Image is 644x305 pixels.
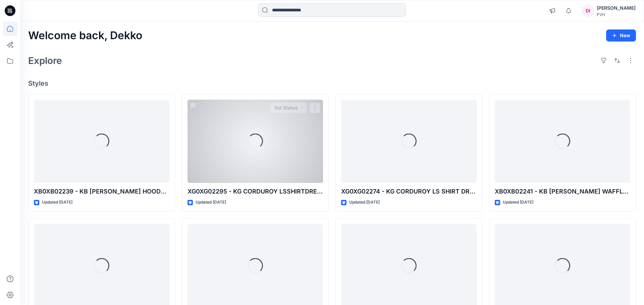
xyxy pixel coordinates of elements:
[34,187,169,196] p: XB0XB02239 - KB [PERSON_NAME] HOODED FLNNL OVERSHIRT - PROTO - V01
[28,55,62,66] h2: Explore
[341,187,477,196] p: XG0XG02274 - KG CORDUROY LS SHIRT DRESS - PROTO - V01
[503,199,533,206] p: Updated [DATE]
[597,4,636,12] div: [PERSON_NAME]
[606,29,636,42] button: New
[28,79,636,87] h4: Styles
[495,187,630,196] p: XB0XB02241 - KB [PERSON_NAME] WAFFLE CHECK SHIRT - PROTO - V01
[187,187,323,196] p: XG0XG02295 - KG CORDUROY LSSHIRTDRESS PRINTED - PROTO - V01
[42,199,72,206] p: Updated [DATE]
[28,29,142,42] h2: Welcome back, Dekko
[349,199,380,206] p: Updated [DATE]
[196,199,226,206] p: Updated [DATE]
[582,5,594,17] div: DI
[597,12,636,17] div: PVH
